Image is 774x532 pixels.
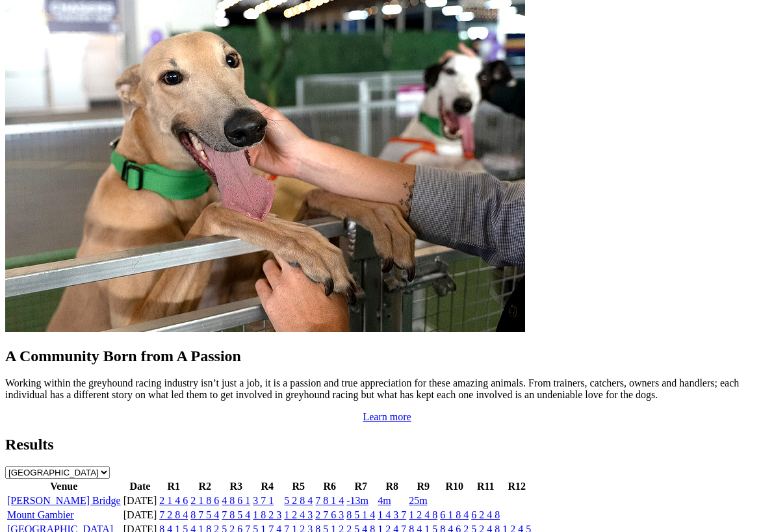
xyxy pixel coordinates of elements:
th: R4 [252,480,282,493]
a: [PERSON_NAME] Bridge [7,495,121,506]
th: R2 [190,480,220,493]
h2: A Community Born from A Passion [5,348,769,365]
a: 7 2 8 4 [159,509,188,520]
a: 3 7 1 [253,495,274,506]
th: R1 [159,480,188,493]
th: R10 [439,480,469,493]
a: 6 1 8 4 [440,509,469,520]
a: 2 7 6 3 [315,509,344,520]
a: 5 2 8 4 [284,495,313,506]
a: 2 1 4 6 [159,495,188,506]
th: R9 [408,480,438,493]
a: 2 1 8 6 [190,495,219,506]
a: 8 5 1 4 [346,509,375,520]
a: Learn more [363,411,411,422]
a: 1 2 4 3 [284,509,313,520]
a: 7 8 5 4 [222,509,250,520]
a: 4 8 6 1 [222,495,250,506]
th: R8 [377,480,407,493]
a: Mount Gambier [7,509,74,520]
a: 4m [378,495,391,506]
td: [DATE] [123,494,158,507]
a: 1 8 2 3 [253,509,281,520]
th: R3 [221,480,251,493]
a: -13m [346,495,368,506]
th: R11 [471,480,500,493]
a: 6 2 4 8 [471,509,500,520]
a: 1 2 4 8 [409,509,437,520]
th: R12 [502,480,532,493]
td: [DATE] [123,509,158,522]
p: Working within the greyhound racing industry isn’t just a job, it is a passion and true appreciat... [5,377,769,401]
a: 7 8 1 4 [315,495,344,506]
th: R5 [283,480,313,493]
a: 1 4 3 7 [378,509,406,520]
th: Venue [6,480,122,493]
a: 8 7 5 4 [190,509,219,520]
th: R6 [315,480,344,493]
th: R7 [346,480,376,493]
h2: Results [5,436,769,453]
th: Date [123,480,158,493]
a: 25m [409,495,427,506]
